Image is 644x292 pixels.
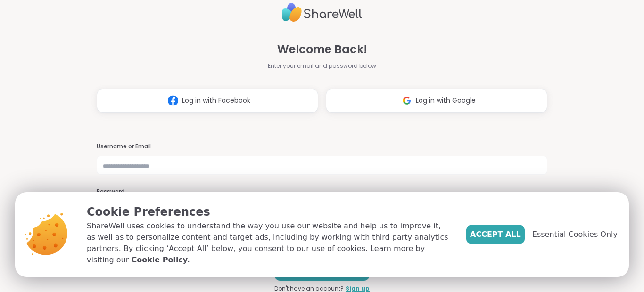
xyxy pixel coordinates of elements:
a: Cookie Policy. [131,254,190,266]
img: ShareWell Logomark [164,92,182,109]
span: Log in with Google [416,96,476,105]
span: Log in with Facebook [182,96,250,105]
img: ShareWell Logomark [398,92,416,109]
button: Log in with Google [326,89,547,113]
h3: Username or Email [97,143,547,151]
span: Accept All [470,229,521,240]
button: Accept All [466,225,525,244]
h3: Password [97,188,547,196]
p: ShareWell uses cookies to understand the way you use our website and help us to improve it, as we... [87,220,451,266]
span: Enter your email and password below [268,62,376,70]
span: Welcome Back! [277,41,367,58]
button: Log in with Facebook [97,89,318,113]
span: Essential Cookies Only [532,229,618,240]
p: Cookie Preferences [87,203,451,220]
